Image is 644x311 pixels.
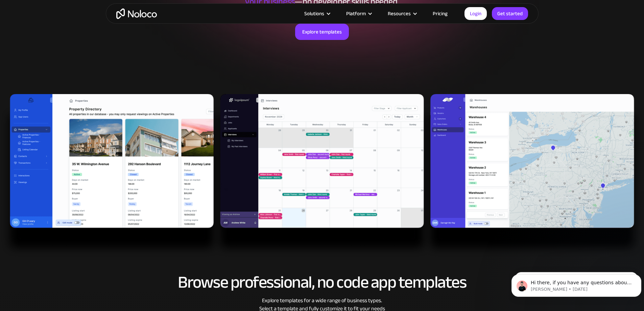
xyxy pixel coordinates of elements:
a: Get started [492,7,528,20]
a: Explore templates [295,24,349,40]
div: Platform [338,9,379,18]
a: Pricing [424,9,456,18]
div: Resources [379,9,424,18]
h2: Browse professional, no code app templates [113,273,532,291]
a: home [116,8,157,19]
a: Login [464,7,487,20]
div: Solutions [296,9,338,18]
iframe: Intercom notifications message [509,260,644,308]
div: Resources [388,9,411,18]
div: Solutions [304,9,324,18]
div: Platform [346,9,366,18]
